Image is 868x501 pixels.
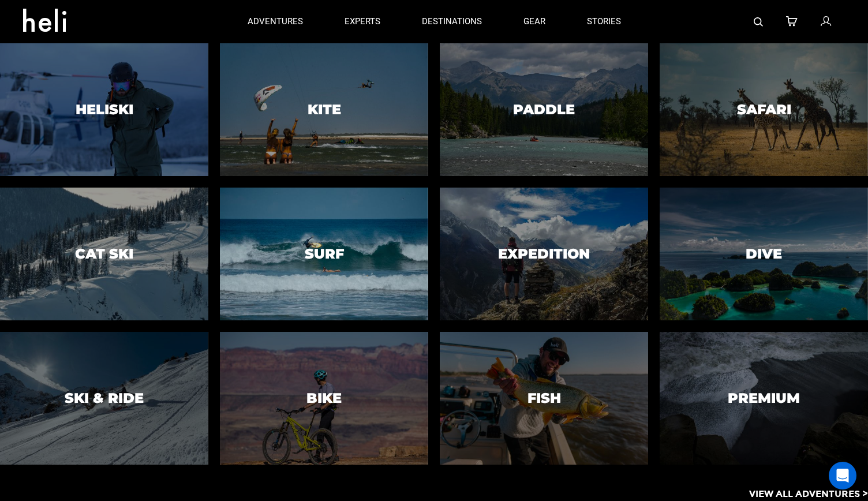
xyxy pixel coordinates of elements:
[308,102,341,117] h3: Kite
[306,391,342,406] h3: Bike
[754,17,763,27] img: search-bar-icon.svg
[513,102,575,117] h3: Paddle
[248,16,303,28] p: adventures
[527,391,561,406] h3: Fish
[75,246,133,261] h3: Cat Ski
[305,246,344,261] h3: Surf
[749,488,868,501] p: View All Adventures >
[728,391,800,406] h3: Premium
[660,332,868,465] a: PremiumPremium image
[76,102,133,117] h3: Heliski
[829,462,856,489] div: Open Intercom Messenger
[345,16,380,28] p: experts
[422,16,482,28] p: destinations
[737,102,791,117] h3: Safari
[746,246,782,261] h3: Dive
[65,391,144,406] h3: Ski & Ride
[498,246,590,261] h3: Expedition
